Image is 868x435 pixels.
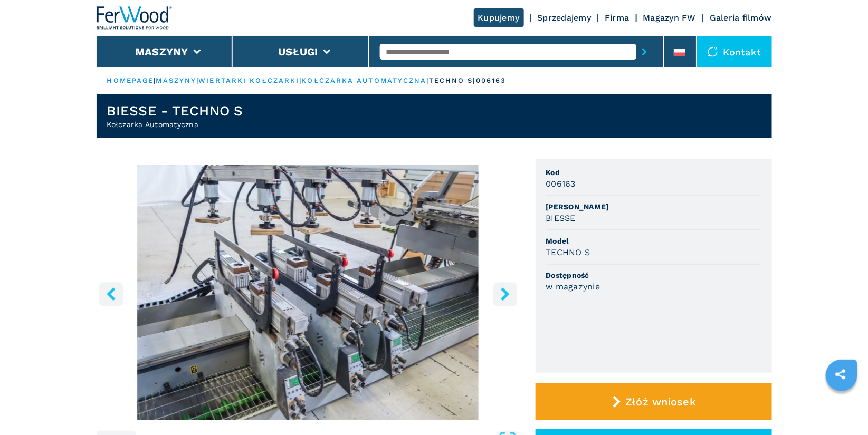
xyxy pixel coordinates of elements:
[493,282,517,306] button: right-button
[708,46,718,57] img: Kontakt
[107,102,243,119] h1: BIESSE - TECHNO S
[107,119,243,130] h2: Kołczarka Automatyczna
[546,236,761,246] span: Model
[827,361,854,388] a: sharethis
[427,76,429,84] span: |
[196,76,198,84] span: |
[710,13,772,23] a: Galeria filmów
[546,281,600,293] h3: w magazynie
[97,165,520,420] img: Kołczarka Automatyczna BIESSE TECHNO S
[636,40,653,64] button: submit-button
[476,76,507,85] p: 006163
[474,8,524,27] a: Kupujemy
[278,45,318,58] button: Usługi
[107,76,154,84] a: HOMEPAGE
[538,13,592,23] a: Sprzedajemy
[625,395,696,408] span: Złóż wniosek
[546,178,576,190] h3: 006163
[97,165,520,420] div: Go to Slide 9
[97,6,173,30] img: Ferwood
[546,212,576,224] h3: BIESSE
[823,388,860,427] iframe: Chat
[605,13,629,23] a: Firma
[697,36,772,67] div: Kontakt
[99,282,123,306] button: left-button
[546,270,761,281] span: Dostępność
[546,201,761,212] span: [PERSON_NAME]
[299,76,301,84] span: |
[546,246,590,258] h3: TECHNO S
[135,45,188,58] button: Maszyny
[546,167,761,178] span: Kod
[302,76,427,84] a: kołczarka automatyczna
[536,383,772,420] button: Złóż wniosek
[643,13,697,23] a: Magazyn FW
[198,76,299,84] a: wiertarki kołczarki
[156,76,197,84] a: maszyny
[429,76,476,85] p: techno s |
[154,76,156,84] span: |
